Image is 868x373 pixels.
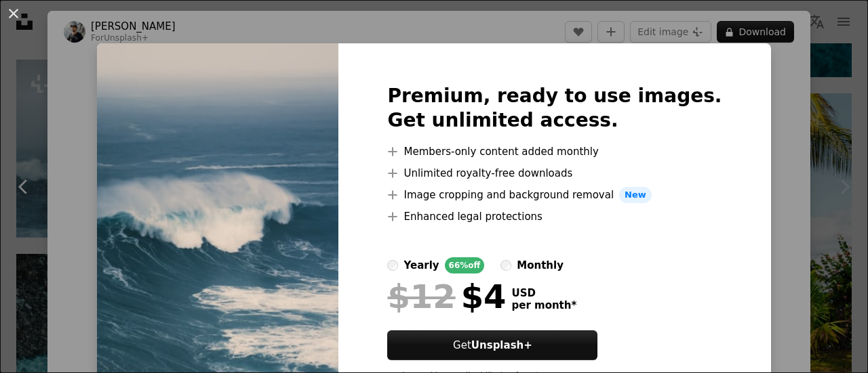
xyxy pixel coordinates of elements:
div: monthly [517,257,564,273]
div: 66% off [445,257,485,273]
input: monthly [500,260,511,271]
span: $12 [387,279,455,314]
button: GetUnsplash+ [387,330,597,360]
div: yearly [403,257,439,273]
span: USD [511,287,576,299]
h2: Premium, ready to use images. Get unlimited access. [387,84,722,133]
li: Enhanced legal protections [387,209,722,225]
strong: Unsplash+ [471,339,532,351]
li: Unlimited royalty-free downloads [387,165,722,181]
span: New [619,187,652,203]
li: Members-only content added monthly [387,144,722,160]
input: yearly66%off [387,260,398,271]
li: Image cropping and background removal [387,187,722,203]
span: per month * [511,299,576,311]
div: $4 [387,279,506,314]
